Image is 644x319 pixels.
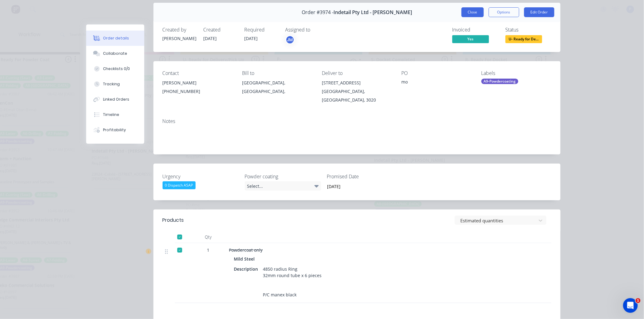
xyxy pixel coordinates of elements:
div: Order details [103,35,129,41]
span: 1 [636,298,641,303]
button: Close [462,7,484,17]
div: A9-Powdercoating [481,79,518,84]
div: Checklists 0/0 [103,66,130,72]
button: Linked Orders [86,92,144,107]
div: Status [506,27,551,33]
button: JM [285,35,295,44]
span: [DATE] [204,35,217,41]
button: Timeline [86,107,144,122]
button: Checklists 0/0 [86,61,144,76]
span: [DATE] [245,35,258,41]
div: Mild Steel [234,254,257,263]
div: Collaborate [103,51,127,56]
label: Powder coating [245,173,321,180]
div: Tracking [103,81,120,87]
label: Promised Date [327,173,403,180]
span: Yes [452,35,489,43]
span: U- Ready for De... [506,35,542,43]
div: Invoiced [452,27,498,33]
div: [PERSON_NAME][PHONE_NUMBER] [163,79,233,98]
div: Deliver to [322,70,392,76]
div: [GEOGRAPHIC_DATA], [GEOGRAPHIC_DATA], [242,79,312,96]
div: Timeline [103,112,119,117]
div: [PHONE_NUMBER] [163,87,233,96]
span: Indetail Pty Ltd - [PERSON_NAME] [333,9,412,15]
div: [PERSON_NAME] [163,79,233,87]
div: Products [163,217,184,224]
div: mo [402,79,472,87]
span: 1 [207,247,210,253]
div: Notes [163,118,551,124]
div: Required [245,27,278,33]
button: Options [489,7,519,17]
div: Created [204,27,237,33]
input: Enter date [323,182,399,191]
button: Tracking [86,76,144,92]
div: Contact [163,70,233,76]
label: Urgency [163,173,239,180]
div: Qty [190,231,227,243]
div: Created by [163,27,196,33]
div: Bill to [242,70,312,76]
span: Powdercoat only [229,247,263,253]
iframe: Intercom live chat [623,298,638,313]
div: Select... [245,181,321,191]
div: 0 Dispatch ASAP [163,181,196,189]
div: 4850 radius Ring 32mm round tube x 6 pieces P/C manex black [261,265,324,299]
span: Order #3974 - [302,9,333,15]
button: Edit Order [524,7,554,17]
div: Linked Orders [103,97,129,102]
div: [PERSON_NAME] [163,35,196,42]
div: Assigned to [285,27,347,33]
button: Profitability [86,122,144,138]
div: Labels [481,70,551,76]
div: [STREET_ADDRESS] [322,79,392,87]
button: Collaborate [86,46,144,61]
div: Profitability [103,127,126,133]
div: [GEOGRAPHIC_DATA], [GEOGRAPHIC_DATA], 3020 [322,87,392,104]
div: Description [234,265,261,273]
div: [GEOGRAPHIC_DATA], [GEOGRAPHIC_DATA], [242,79,312,98]
button: U- Ready for De... [506,35,542,44]
button: Order details [86,31,144,46]
div: [STREET_ADDRESS][GEOGRAPHIC_DATA], [GEOGRAPHIC_DATA], 3020 [322,79,392,104]
div: PO [402,70,472,76]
